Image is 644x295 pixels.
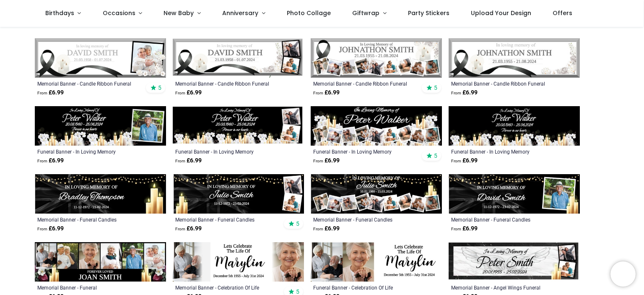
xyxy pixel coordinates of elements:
[175,284,276,291] a: Memorial Banner - Celebration Of Life Funeral
[313,157,340,165] strong: £ 6.99
[164,9,194,17] span: New Baby
[37,159,47,163] span: From
[451,159,461,163] span: From
[610,261,636,287] iframe: Brevo live chat
[158,84,161,91] span: 5
[451,91,461,95] span: From
[434,152,437,159] span: 5
[173,38,304,78] img: Personalised Memorial Banner - Candle Ribbon Funeral - Custom Name Date & 2 Photo Upload
[313,80,414,87] a: Memorial Banner - Candle Ribbon Funeral
[451,148,552,155] a: Funeral Banner - In Loving Memory
[175,80,276,87] a: Memorial Banner - Candle Ribbon Funeral
[449,174,580,214] img: Personalised Memorial Banner - Funeral Candles - Custom Name & Date & 1 Photo Upload
[471,9,531,17] span: Upload Your Design
[313,225,340,233] strong: £ 6.99
[37,227,47,231] span: From
[175,148,276,155] a: Funeral Banner - In Loving Memory
[35,38,166,78] img: Personalised Memorial Banner - Candle Ribbon Funeral - Custom Name Date & 1 Photo Upload
[434,84,437,91] span: 5
[45,9,74,17] span: Birthdays
[287,9,331,17] span: Photo Collage
[175,159,185,163] span: From
[37,80,138,87] a: Memorial Banner - Candle Ribbon Funeral
[313,89,340,97] strong: £ 6.99
[35,174,166,214] img: Personalised Memorial Banner - Funeral Candles - Custom Name & Date
[173,242,304,282] img: Personalised Memorial Banner - Celebration Of Life Funeral - Custom Name Date & 2 Photo Upload
[451,89,478,97] strong: £ 6.99
[35,106,166,146] img: Personalised Funeral Banner - In Loving Memory - Custom Name & 1 Photo Upload
[313,159,323,163] span: From
[313,284,414,291] a: Funeral Banner - Celebration Of Life Memorial
[313,216,414,223] a: Memorial Banner - Funeral Candles
[35,242,166,282] img: Personalised Memorial Banner - Funeral - Custom Name Date & 6 Photo Upload
[449,38,580,78] img: Personalised Memorial Banner - Candle Ribbon Funeral - Custom Name & Date
[451,227,461,231] span: From
[352,9,379,17] span: Giftwrap
[37,284,138,291] a: Memorial Banner - Funeral
[451,216,552,223] a: Memorial Banner - Funeral Candles
[311,174,442,214] img: Personalised Memorial Banner - Funeral Candles - Custom Name & Date & 9 Photo Upload
[311,106,442,146] img: Personalised Funeral Banner - In Loving Memory - Custom Name & 9 Photo Upload
[175,157,202,165] strong: £ 6.99
[296,220,299,227] span: 5
[175,225,202,233] strong: £ 6.99
[103,9,135,17] span: Occasions
[451,157,478,165] strong: £ 6.99
[311,38,442,78] img: Personalised Memorial Banner - Candle Ribbon Funeral - Custom Name Date & 9 Photo Upload
[37,91,47,95] span: From
[173,174,304,214] img: Personalised Memorial Banner - Funeral Candles - Custom Name & Date & 2 Photo Upload
[313,227,323,231] span: From
[408,9,449,17] span: Party Stickers
[313,148,414,155] a: Funeral Banner - In Loving Memory
[37,225,64,233] strong: £ 6.99
[451,284,552,291] a: Memorial Banner - Angel Wings Funeral
[451,80,552,87] a: Memorial Banner - Candle Ribbon Funeral
[449,242,580,282] img: Personalised Memorial Banner - Angel Wings Funeral - Custom Name & 2 Photo Upload
[173,106,304,146] img: Personalised Funeral Banner - In Loving Memory - Custom Name & 2 Photo Upload
[37,148,138,155] a: Funeral Banner - In Loving Memory
[37,216,138,223] a: Memorial Banner - Funeral Candles
[175,91,185,95] span: From
[37,157,64,165] strong: £ 6.99
[553,9,572,17] span: Offers
[175,89,202,97] strong: £ 6.99
[451,225,478,233] strong: £ 6.99
[222,9,258,17] span: Anniversary
[449,106,580,146] img: Personalised Funeral Banner - In Loving Memory - Custom Name
[311,242,442,282] img: Personalised Funeral Banner - Celebration Of Life Memorial - Custom Name Date & 2 Photo Upload
[175,216,276,223] a: Memorial Banner - Funeral Candles
[175,227,185,231] span: From
[37,89,64,97] strong: £ 6.99
[313,91,323,95] span: From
